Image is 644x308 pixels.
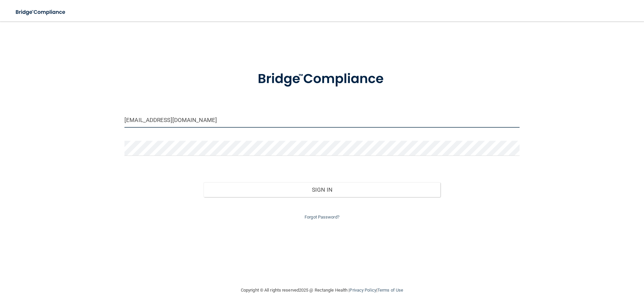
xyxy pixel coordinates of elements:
[528,260,636,287] iframe: Drift Widget Chat Controller
[10,5,72,19] img: bridge_compliance_login_screen.278c3ca4.svg
[244,62,400,97] img: bridge_compliance_login_screen.278c3ca4.svg
[377,288,403,293] a: Terms of Use
[124,113,520,128] input: Email
[204,182,441,197] button: Sign In
[200,280,444,301] div: Copyright © All rights reserved 2025 @ Rectangle Health | |
[305,214,339,220] a: Forgot Password?
[350,288,376,293] a: Privacy Policy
